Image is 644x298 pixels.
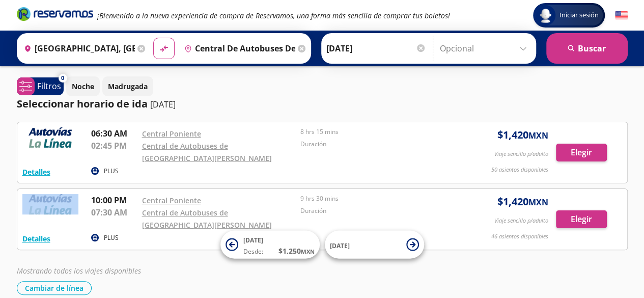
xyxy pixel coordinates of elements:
button: Madrugada [102,76,153,96]
input: Elegir Fecha [326,36,426,61]
button: English [615,9,628,22]
a: Central de Autobuses de [GEOGRAPHIC_DATA][PERSON_NAME] [142,208,272,230]
a: Central Poniente [142,196,201,205]
p: PLUS [104,167,119,176]
button: Detalles [22,167,50,177]
span: [DATE] [243,236,263,245]
p: Filtros [37,80,61,92]
p: Noche [72,81,94,92]
p: Duración [300,140,454,149]
span: Iniciar sesión [555,10,603,20]
p: Duración [300,206,454,215]
small: MXN [301,248,315,255]
button: Detalles [22,233,50,244]
span: $ 1,250 [278,246,315,256]
span: Desde: [243,247,263,256]
p: PLUS [104,233,119,242]
button: Elegir [556,144,607,161]
img: RESERVAMOS [22,194,78,214]
p: 8 hrs 15 mins [300,127,454,137]
small: MXN [528,197,548,208]
i: Brand Logo [17,6,93,21]
p: Seleccionar horario de ida [17,96,148,112]
p: 50 asientos disponibles [491,166,548,174]
p: Viaje sencillo p/adulto [494,150,548,158]
span: 0 [61,74,64,83]
button: [DATE]Desde:$1,250MXN [220,231,320,259]
button: Elegir [556,210,607,228]
p: 46 asientos disponibles [491,232,548,241]
p: Madrugada [108,81,148,92]
input: Buscar Destino [180,36,295,61]
button: Noche [66,76,100,96]
p: 06:30 AM [91,127,137,140]
span: [DATE] [330,241,350,250]
p: 07:30 AM [91,206,137,219]
small: MXN [528,130,548,141]
button: Buscar [546,33,628,64]
a: Central Poniente [142,129,201,139]
button: Cambiar de línea [17,281,92,295]
em: ¡Bienvenido a la nueva experiencia de compra de Reservamos, una forma más sencilla de comprar tus... [97,11,450,20]
p: Viaje sencillo p/adulto [494,216,548,225]
p: [DATE] [150,98,176,111]
span: $ 1,420 [497,127,548,143]
img: RESERVAMOS [22,127,78,148]
p: 10:00 PM [91,194,137,206]
input: Buscar Origen [20,36,135,61]
p: 9 hrs 30 mins [300,194,454,203]
span: $ 1,420 [497,194,548,209]
a: Central de Autobuses de [GEOGRAPHIC_DATA][PERSON_NAME] [142,141,272,163]
a: Brand Logo [17,6,93,24]
input: Opcional [440,36,531,61]
p: 02:45 PM [91,140,137,152]
button: [DATE] [325,231,424,259]
button: 0Filtros [17,77,64,95]
em: Mostrando todos los viajes disponibles [17,266,141,276]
